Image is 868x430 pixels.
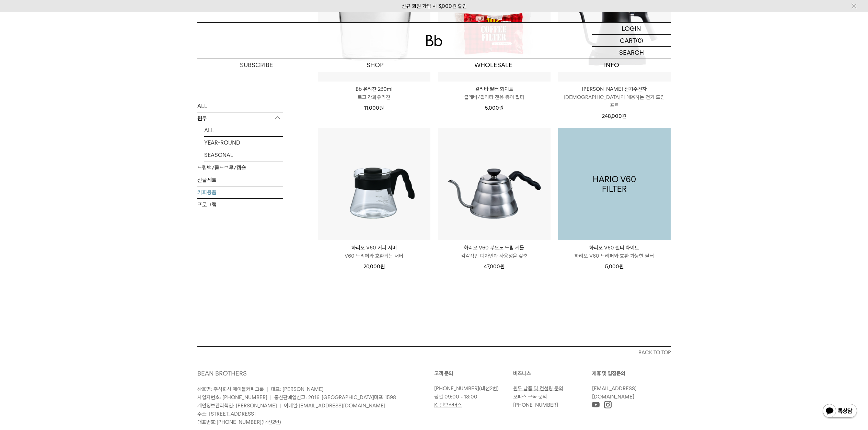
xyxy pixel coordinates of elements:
span: 이메일: [284,403,385,409]
a: 하리오 V60 커피 서버 V60 드리퍼와 호환되는 서버 [318,244,430,260]
a: 하리오 V60 필터 화이트 [558,128,671,240]
p: 클레버/칼리타 전용 종이 필터 [438,93,551,101]
p: INFO [553,59,671,71]
a: 원두 납품 및 컨설팅 문의 [513,385,563,392]
span: 248,000 [602,113,626,119]
p: 하리오 V60 드리퍼와 호환 가능한 필터 [558,252,671,260]
a: SUBSCRIBE [197,59,316,71]
p: V60 드리퍼와 호환되는 서버 [318,252,430,260]
span: 11,000 [364,105,384,111]
img: 하리오 V60 커피 서버 [318,128,430,240]
a: SHOP [316,59,434,71]
a: 오피스 구독 문의 [513,394,547,400]
span: 원 [622,113,626,119]
p: SEARCH [619,47,644,59]
p: 하리오 V60 부오노 드립 케틀 [438,244,551,252]
a: BEAN BROTHERS [197,370,247,377]
p: 칼리타 필터 화이트 [438,85,551,93]
p: 로고 강화유리잔 [318,93,430,101]
p: Bb 유리잔 230ml [318,85,430,93]
a: 신규 회원 가입 시 3,000원 할인 [402,3,467,9]
img: 1000000056_add2_035.jpg [558,128,671,240]
span: 47,000 [484,263,505,270]
span: 원 [380,263,385,270]
a: 커피용품 [197,186,283,198]
p: LOGIN [622,23,641,34]
span: 5,000 [485,105,504,111]
p: (0) [636,35,643,46]
span: 원 [499,105,504,111]
a: 하리오 V60 필터 화이트 하리오 V60 드리퍼와 호환 가능한 필터 [558,244,671,260]
span: | [270,394,271,401]
a: [PHONE_NUMBER] [513,402,558,408]
a: YEAR-ROUND [204,136,283,148]
img: 하리오 V60 부오노 드립 케틀 [438,128,551,240]
span: 개인정보관리책임: [PERSON_NAME] [197,403,277,409]
a: 하리오 V60 부오노 드립 케틀 감각적인 디자인과 사용성을 갖춘 [438,244,551,260]
span: 대표: [PERSON_NAME] [271,386,324,392]
p: [PERSON_NAME] 전기주전자 [558,85,671,93]
p: [DEMOGRAPHIC_DATA]이 애용하는 전기 드립 포트 [558,93,671,110]
a: 선물세트 [197,174,283,186]
button: BACK TO TOP [197,346,671,359]
a: [PHONE_NUMBER] [217,419,262,425]
p: CART [620,35,636,46]
a: CART (0) [592,35,671,47]
span: 5,000 [605,263,624,270]
span: 주소: [STREET_ADDRESS] [197,411,256,417]
span: 원 [500,263,505,270]
span: 사업자번호: [PHONE_NUMBER] [197,394,267,401]
a: [EMAIL_ADDRESS][DOMAIN_NAME] [592,385,637,400]
p: 하리오 V60 필터 화이트 [558,244,671,252]
p: 하리오 V60 커피 서버 [318,244,430,252]
span: 20,000 [363,263,385,270]
span: | [267,386,268,392]
img: 카카오톡 채널 1:1 채팅 버튼 [822,403,858,420]
img: 로고 [426,35,442,46]
a: [EMAIL_ADDRESS][DOMAIN_NAME] [299,403,385,409]
p: 감각적인 디자인과 사용성을 갖춘 [438,252,551,260]
a: Bb 유리잔 230ml 로고 강화유리잔 [318,85,430,101]
a: 프로그램 [197,198,283,210]
span: 원 [379,105,384,111]
a: [PHONE_NUMBER] [434,385,479,392]
p: 원두 [197,112,283,124]
a: [PERSON_NAME] 전기주전자 [DEMOGRAPHIC_DATA]이 애용하는 전기 드립 포트 [558,85,671,110]
span: | [280,403,281,409]
a: K. 빈브라더스 [434,402,462,408]
p: 제휴 및 입점문의 [592,369,671,378]
p: 비즈니스 [513,369,592,378]
a: ALL [197,100,283,112]
p: (내선2번) [434,384,510,393]
span: 대표번호: (내선2번) [197,419,281,425]
a: ALL [204,124,283,136]
a: SEASONAL [204,149,283,161]
p: 평일 09:00 - 18:00 [434,393,510,401]
span: 통신판매업신고: 2016-[GEOGRAPHIC_DATA]마포-1598 [274,394,396,401]
p: WHOLESALE [434,59,553,71]
span: 상호명: 주식회사 에이블커피그룹 [197,386,264,392]
a: LOGIN [592,23,671,35]
a: 드립백/콜드브루/캡슐 [197,161,283,173]
p: 고객 문의 [434,369,513,378]
a: 칼리타 필터 화이트 클레버/칼리타 전용 종이 필터 [438,85,551,101]
span: 원 [619,263,624,270]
